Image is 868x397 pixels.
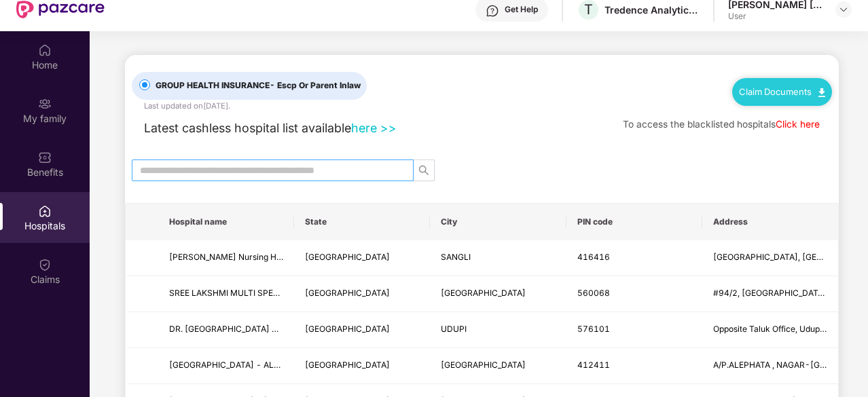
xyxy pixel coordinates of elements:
div: Last updated on [DATE] . [144,100,230,112]
span: Hospital name [169,216,283,227]
img: svg+xml;base64,PHN2ZyBpZD0iSG9zcGl0YWxzIiB4bWxucz0iaHR0cDovL3d3dy53My5vcmcvMjAwMC9zdmciIHdpZHRoPS... [38,204,52,218]
td: KARNATAKA [294,276,430,312]
img: svg+xml;base64,PHN2ZyBpZD0iQ2xhaW0iIHhtbG5zPSJodHRwOi8vd3d3LnczLm9yZy8yMDAwL3N2ZyIgd2lkdGg9IjIwIi... [38,258,52,271]
img: New Pazcare Logo [16,1,105,18]
th: City [430,204,566,240]
td: BANGALORE [430,276,566,312]
span: Latest cashless hospital list available [144,121,351,135]
td: SANGLI [430,240,566,276]
span: - Escp Or Parent Inlaw [270,80,361,90]
img: svg+xml;base64,PHN2ZyBpZD0iSGVscC0zMngzMiIgeG1sbnM9Imh0dHA6Ly93d3cudzMub3JnLzIwMDAvc3ZnIiB3aWR0aD... [486,4,499,18]
span: [GEOGRAPHIC_DATA] [441,288,526,298]
span: SREE LAKSHMI MULTI SPECIALITY HOSPITAL - [GEOGRAPHIC_DATA] [169,288,441,298]
th: PIN code [566,204,702,240]
span: [GEOGRAPHIC_DATA] - ALEPHATA [169,360,305,370]
td: #94/2, Near Hongasandra Bus Stop, Begur Main Road, 8900080424005 Medilife Diagnostic [702,276,838,312]
button: search [413,159,435,181]
td: Nayantara Nursing Home - Sangli [158,240,294,276]
span: 560068 [577,288,610,298]
span: 416416 [577,252,610,262]
td: DR. TMA PAI HOSPITAL - UDUPI [158,312,294,348]
span: search [414,165,434,176]
img: svg+xml;base64,PHN2ZyB3aWR0aD0iMjAiIGhlaWdodD0iMjAiIHZpZXdCb3g9IjAgMCAyMCAyMCIgZmlsbD0ibm9uZSIgeG... [38,97,52,111]
span: [GEOGRAPHIC_DATA] [441,360,526,370]
td: Opposite Taluk Office, Udupi - 576101 [702,312,838,348]
td: UDUPI [430,312,566,348]
img: svg+xml;base64,PHN2ZyBpZD0iSG9tZSIgeG1sbnM9Imh0dHA6Ly93d3cudzMub3JnLzIwMDAvc3ZnIiB3aWR0aD0iMjAiIG... [38,43,52,57]
span: GROUP HEALTH INSURANCE [150,79,366,92]
td: PUNE [430,348,566,384]
td: SREE LAKSHMI MULTI SPECIALITY HOSPITAL - BANGALORE [158,276,294,312]
span: T [584,1,593,18]
img: svg+xml;base64,PHN2ZyBpZD0iQmVuZWZpdHMiIHhtbG5zPSJodHRwOi8vd3d3LnczLm9yZy8yMDAwL3N2ZyIgd2lkdGg9Ij... [38,151,52,164]
td: MAHARASHTRA [294,240,430,276]
span: [GEOGRAPHIC_DATA] [305,288,390,298]
div: Tredence Analytics Solutions Private Limited [604,3,700,16]
a: here >> [351,121,397,135]
span: [GEOGRAPHIC_DATA] [305,324,390,334]
img: svg+xml;base64,PHN2ZyB4bWxucz0iaHR0cDovL3d3dy53My5vcmcvMjAwMC9zdmciIHdpZHRoPSIxMC40IiBoZWlnaHQ9Ij... [818,88,825,97]
span: UDUPI [441,324,467,334]
span: [PERSON_NAME] Nursing Home - [GEOGRAPHIC_DATA] [169,252,388,262]
span: [GEOGRAPHIC_DATA] [305,252,390,262]
span: 412411 [577,360,610,370]
div: Get Help [505,4,538,15]
span: DR. [GEOGRAPHIC_DATA] - [GEOGRAPHIC_DATA] [169,324,364,334]
td: A/P.ALEPHATA , NAGAR-KALYAN HIGHWAY,BACK SIDE ALEPHATA BUS STAND,TAL-JUNNAR DIST-PUNE - 412411 [702,348,838,384]
span: Opposite Taluk Office, Udupi - 576101 [713,324,864,334]
th: State [294,204,430,240]
span: [GEOGRAPHIC_DATA] [305,360,390,370]
span: Address [713,216,827,227]
a: Click here [776,119,820,130]
td: KARNATAKA [294,312,430,348]
th: Address [702,204,838,240]
span: To access the blacklisted hospitals [623,119,776,130]
span: SANGLI [441,252,471,262]
div: User [728,11,823,22]
td: Gulmohar colony, South Shivaji Nagar, [702,240,838,276]
td: MAHESH MEMORIAL HOSPITAL - ALEPHATA [158,348,294,384]
a: Claim Documents [739,86,825,97]
th: Hospital name [158,204,294,240]
td: MAHARASHTRA [294,348,430,384]
span: 576101 [577,324,610,334]
img: svg+xml;base64,PHN2ZyBpZD0iRHJvcGRvd24tMzJ4MzIiIHhtbG5zPSJodHRwOi8vd3d3LnczLm9yZy8yMDAwL3N2ZyIgd2... [838,4,849,15]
